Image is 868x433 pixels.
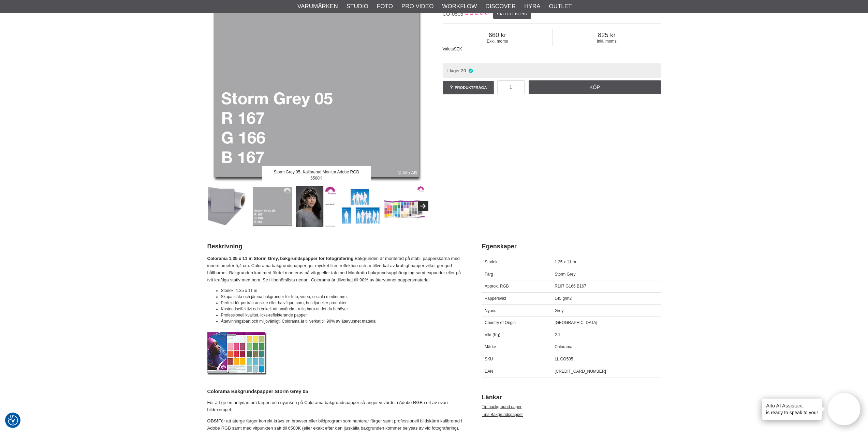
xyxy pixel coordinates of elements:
span: Exkl. moms [443,39,553,44]
div: Storm Grey 05- Kalibrerad Monitor Adobe RGB 6500K [262,166,371,184]
a: Studio [347,2,368,11]
img: Colorama Storm Grey 05 - Photo Theresé Asplund [296,186,337,227]
span: Approx. RGB [485,284,509,289]
span: I lager [447,68,460,73]
span: Märke [485,344,496,349]
h2: Beskrivning [207,242,465,251]
img: Seamless Paper Width Comparison [340,186,381,227]
span: Nyans [485,308,496,313]
span: 20 [461,68,466,73]
span: Inkl. moms [553,39,661,44]
span: SEK [454,47,462,51]
span: CO-0505 [443,11,464,17]
a: Tip background paper [482,404,521,409]
span: Colorama [555,344,572,349]
a: Pro Video [401,2,433,11]
a: Discover [485,2,516,11]
li: Återvinningsbart och miljövänligt, Colorama är tillverkat till 90% av återvunnet material [221,318,465,324]
button: Next [418,201,428,211]
h4: Colorama Bakgrundspapper Storm Grey 05 [207,388,465,395]
span: [GEOGRAPHIC_DATA] [555,320,597,325]
img: Colorama Fotobakgrund Papper [207,332,267,375]
img: Storm Grey 05- Kalibrerad Monitor Adobe RGB 6500K [252,186,293,227]
span: LL CO505 [555,357,573,361]
li: Storlek: 1.35 x 11 m [221,288,465,294]
div: is ready to speak to you! [762,399,822,420]
span: 2.1 [555,333,560,337]
p: För att ge en antydan om färgen och nyansen på Colorama bakgrundspapper så anger vi värdet i Adob... [207,399,465,414]
h4: Aifo AI Assistant [766,402,818,409]
span: Grey [555,308,563,313]
i: I lager [468,68,473,73]
li: Skapa släta och jämna bakgrunder för foto, video, sociala medier mm. [221,294,465,300]
span: R167 G166 B167 [555,284,586,289]
button: Samtyckesinställningar [8,414,18,427]
span: Valuta [443,47,454,51]
a: Varumärken [297,2,338,11]
li: Kostnadseffektivt och enkelt att använda - rulla bara ut det du behöver [221,306,465,312]
h2: Egenskaper [482,242,661,251]
span: Storm Grey [555,272,575,277]
p: Bakgrunden är monterad på stabil papperskärna med innerdiameter 5,4 cm. Colorama bakgrundspapper ... [207,255,465,283]
span: 1.35 x 11 m [555,260,576,264]
h2: Länkar [482,393,661,402]
span: 145 g/m2 [555,296,572,301]
span: 825 [553,31,661,39]
a: Hyra [524,2,540,11]
a: Outlet [549,2,572,11]
a: Köp [529,80,661,94]
span: [CREDIT_CARD_NUMBER] [555,369,606,374]
span: Vikt (Kg) [485,333,500,337]
span: Country of Origin [485,320,516,325]
img: Colorama Bakgrundspapper, Bredd 1,35, Längd 11m [208,186,249,227]
strong: Colorama 1,35 x 11 m Storm Grey, bakgrundspapper för fotografering. [207,256,355,261]
li: Professionell kvalitet, icke-reflekterande papper [221,312,465,318]
span: EAN [485,369,493,374]
img: Revisit consent button [8,415,18,426]
p: För att återge färger korrekt krävs en browser eller bildprogram som hanterar färger samt profess... [207,418,465,432]
span: 660 [443,31,553,39]
span: Storlek [485,260,497,264]
a: Workflow [442,2,477,11]
div: Kundbetyg: 0 [463,11,489,18]
img: Order the Colorama color chart to see the colors live [384,186,425,227]
a: Foto [377,2,393,11]
strong: OBS! [207,418,219,423]
a: Sätt ett betyg [493,9,531,19]
span: Färg [485,272,493,277]
span: SKU [485,357,493,361]
li: Perfekt för porträtt ansikte eller halvfigur, barn, husdjur eller produkter [221,300,465,306]
a: Tips Bakgrundspapper [482,412,523,417]
span: Pappersvikt [485,296,506,301]
a: Produktfråga [443,81,494,94]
